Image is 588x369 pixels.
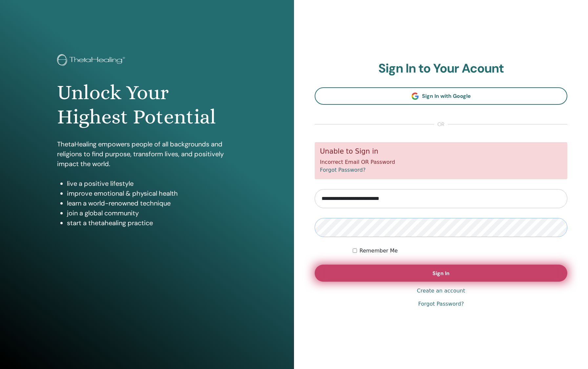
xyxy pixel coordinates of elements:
button: Sign In [315,265,567,282]
li: learn a world-renowned technique [67,198,237,208]
li: improve emotional & physical health [67,188,237,198]
label: Remember Me [360,247,398,255]
span: Sign In with Google [422,93,471,99]
h1: Unlock Your Highest Potential [57,80,237,129]
span: Sign In [432,270,450,277]
li: live a positive lifestyle [67,179,237,188]
li: join a global community [67,208,237,218]
a: Forgot Password? [320,167,366,173]
p: ThetaHealing empowers people of all backgrounds and religions to find purpose, transform lives, a... [57,139,237,169]
a: Forgot Password? [418,300,464,308]
li: start a thetahealing practice [67,218,237,228]
h2: Sign In to Your Acount [315,61,567,76]
a: Sign In with Google [315,87,567,105]
span: or [434,120,448,128]
h5: Unable to Sign in [320,147,562,156]
div: Incorrect Email OR Password [315,142,567,179]
div: Keep me authenticated indefinitely or until I manually logout [353,247,568,255]
a: Create an account [417,287,465,295]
